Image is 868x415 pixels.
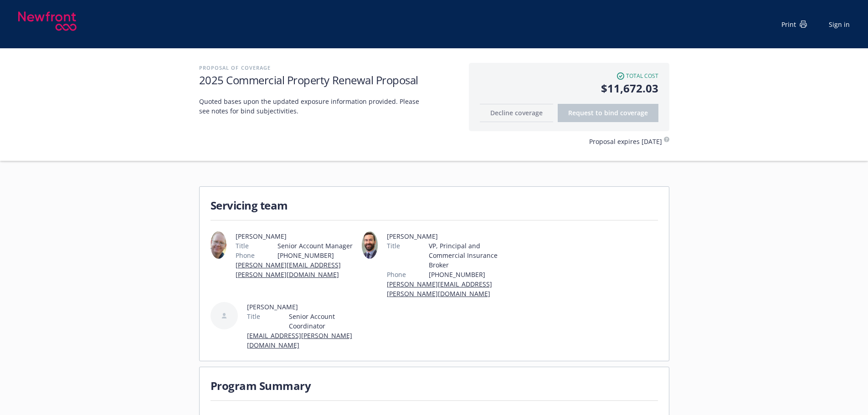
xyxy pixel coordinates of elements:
[277,251,358,260] span: [PHONE_NUMBER]
[490,108,543,117] span: Decline coverage
[236,261,341,279] a: [PERSON_NAME][EMAIL_ADDRESS][PERSON_NAME][DOMAIN_NAME]
[247,302,358,312] span: [PERSON_NAME]
[387,241,400,251] span: Title
[247,331,352,349] a: [EMAIL_ADDRESS][PERSON_NAME][DOMAIN_NAME]
[829,20,850,29] a: Sign in
[781,20,807,29] div: Print
[620,108,648,117] span: coverage
[480,104,553,122] button: Decline coverage
[236,241,249,251] span: Title
[429,241,509,270] span: VP, Principal and Commercial Insurance Broker
[199,97,427,116] span: Quoted bases upon the updated exposure information provided. Please see notes for bind subjectivi...
[211,378,658,393] h1: Program Summary
[211,231,226,259] img: employee photo
[387,231,509,241] span: [PERSON_NAME]
[289,312,358,331] span: Senior Account Coordinator
[199,63,460,72] h2: Proposal of coverage
[236,251,255,260] span: Phone
[199,72,460,87] h1: 2025 Commercial Property Renewal Proposal
[387,270,406,279] span: Phone
[589,137,662,146] span: Proposal expires [DATE]
[211,198,658,213] h1: Servicing team
[236,231,358,241] span: [PERSON_NAME]
[387,280,492,298] a: [PERSON_NAME][EMAIL_ADDRESS][PERSON_NAME][DOMAIN_NAME]
[568,108,648,117] span: Request to bind
[247,312,260,321] span: Title
[558,104,658,122] button: Request to bindcoverage
[362,231,378,259] img: employee photo
[480,80,658,97] span: $11,672.03
[626,72,658,80] span: Total cost
[429,270,509,279] span: [PHONE_NUMBER]
[277,241,358,251] span: Senior Account Manager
